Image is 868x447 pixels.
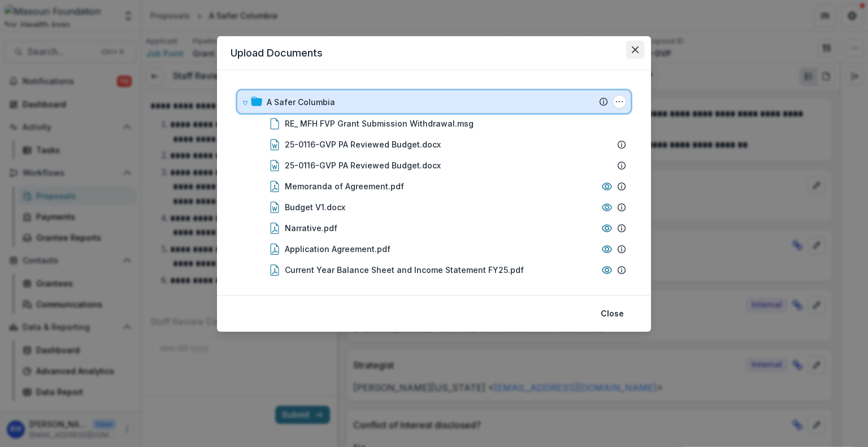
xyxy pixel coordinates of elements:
[237,218,631,238] div: Narrative.pdf
[285,159,441,171] div: 25-0116-GVP PA Reviewed Budget.docx
[285,180,404,192] div: Memoranda of Agreement.pdf
[626,41,644,59] button: Close
[285,264,524,276] div: Current Year Balance Sheet and Income Statement FY25.pdf
[594,305,631,323] button: Close
[217,36,651,70] header: Upload Documents
[237,90,631,385] div: A Safer ColumbiaA Safer Columbia OptionsRE_ MFH FVP Grant Submission Withdrawal.msg25-0116-GVP PA...
[237,134,631,155] div: 25-0116-GVP PA Reviewed Budget.docx
[237,113,631,134] div: RE_ MFH FVP Grant Submission Withdrawal.msg
[285,201,345,213] div: Budget V1.docx
[285,118,474,129] div: RE_ MFH FVP Grant Submission Withdrawal.msg
[237,90,631,113] div: A Safer ColumbiaA Safer Columbia Options
[285,222,337,234] div: Narrative.pdf
[237,197,631,218] div: Budget V1.docx
[237,238,631,259] div: Application Agreement.pdf
[613,95,626,109] button: A Safer Columbia Options
[237,280,631,301] div: Most Recent Balance Sheet and Income Statement FY24.pdf
[237,155,631,176] div: 25-0116-GVP PA Reviewed Budget.docx
[285,138,441,150] div: 25-0116-GVP PA Reviewed Budget.docx
[285,243,390,255] div: Application Agreement.pdf
[237,176,631,197] div: Memoranda of Agreement.pdf
[267,96,335,108] div: A Safer Columbia
[237,259,631,280] div: Current Year Balance Sheet and Income Statement FY25.pdf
